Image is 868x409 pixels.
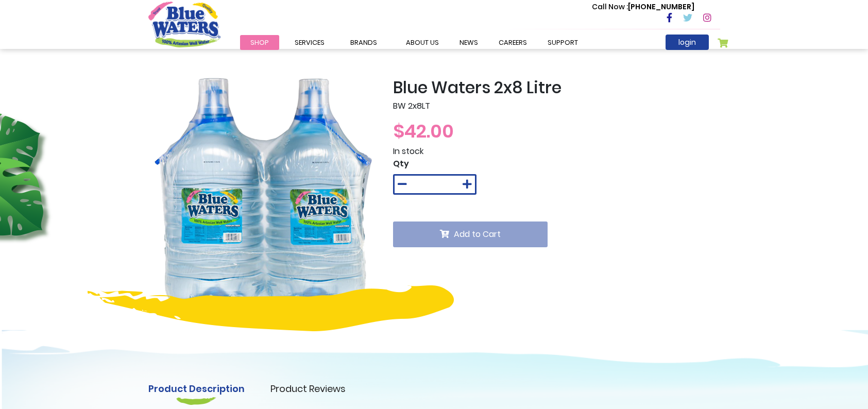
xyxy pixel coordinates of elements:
[393,158,409,169] span: Qty
[393,100,720,112] p: BW 2x8LT
[592,2,694,12] p: [PHONE_NUMBER]
[396,35,449,50] a: about us
[592,2,628,12] span: Call Now :
[393,78,720,97] h2: Blue Waters 2x8 Litre
[449,35,488,50] a: News
[393,145,423,157] span: In stock
[488,35,537,50] a: careers
[350,38,377,47] span: Brands
[270,382,346,396] a: Product Reviews
[148,2,220,47] a: store logo
[393,118,454,144] span: $42.00
[250,38,269,47] span: Shop
[295,38,325,47] span: Services
[537,35,588,50] a: support
[666,35,709,50] a: login
[148,78,378,307] img: Blue_Waters_2x8_Litre_1_1.png
[88,285,454,331] img: yellow-design.png
[148,382,245,396] a: Product Description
